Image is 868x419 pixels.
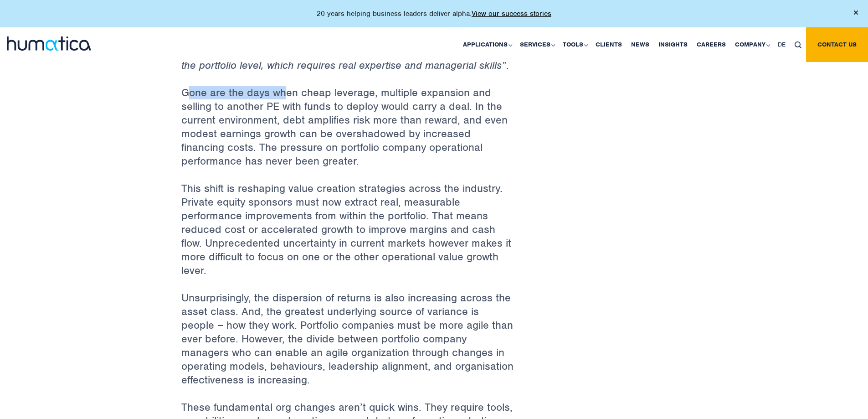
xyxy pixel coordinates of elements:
a: Data Protection Policy [72,60,134,67]
p: This shift is reshaping value creation strategies across the industry. Private equity sponsors mu... [181,181,514,291]
a: DE [773,27,790,62]
p: 20 years helping business leaders deliver alpha. [317,9,551,18]
a: Clients [591,27,627,62]
input: Last name* [153,2,302,20]
a: Careers [692,27,730,62]
a: Services [515,27,558,62]
a: Insights [654,27,692,62]
a: Company [730,27,773,62]
p: Unsurprisingly, the dispersion of returns is also increasing across the asset class. And, the gre... [181,291,514,400]
a: Contact us [806,27,868,62]
a: View our success stories [472,9,551,18]
input: Email* [153,30,302,48]
span: DE [778,41,786,48]
a: Tools [558,27,591,62]
img: search_icon [795,41,801,48]
a: Applications [458,27,515,62]
img: logo [7,36,91,51]
p: Gone are the days when cheap leverage, multiple expansion and selling to another PE with funds to... [181,86,514,181]
p: I agree to Humatica's and that Humatica may use my data to contact e via email. [11,60,281,75]
input: I agree to Humatica'sData Protection Policyand that Humatica may use my data to contact e via ema... [2,61,8,67]
a: News [627,27,654,62]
